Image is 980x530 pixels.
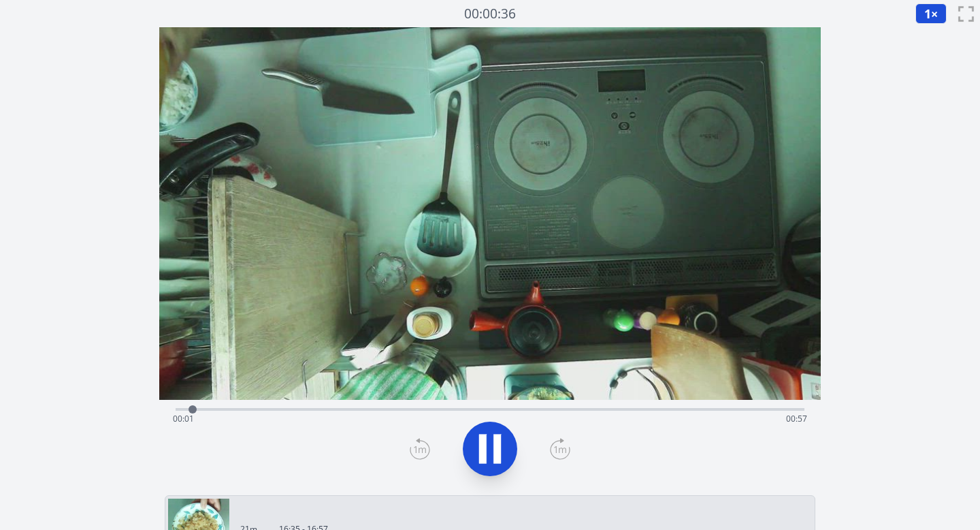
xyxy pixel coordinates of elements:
span: 1 [924,5,931,22]
span: 00:57 [786,413,807,424]
button: 1× [915,3,947,24]
a: 00:00:36 [464,4,516,24]
span: 00:01 [173,413,194,424]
